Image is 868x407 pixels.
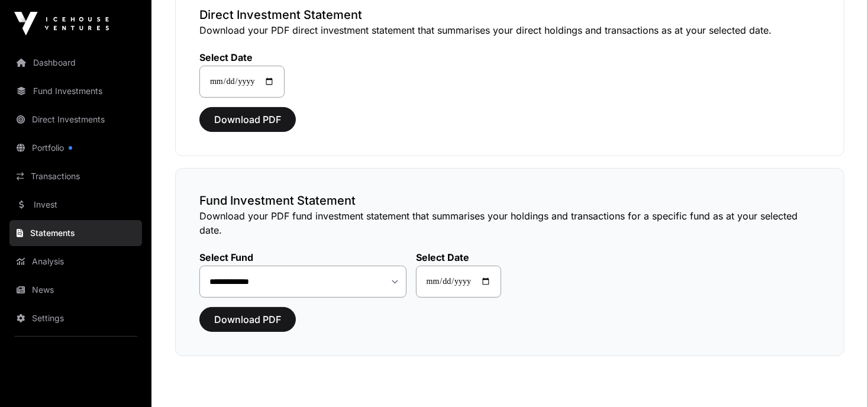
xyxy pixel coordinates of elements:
[809,350,868,407] iframe: Chat Widget
[199,107,296,132] button: Download PDF
[9,248,142,274] a: Analysis
[214,312,281,327] span: Download PDF
[9,106,142,133] a: Direct Investments
[9,305,142,331] a: Settings
[199,51,285,63] label: Select Date
[199,319,296,331] a: Download PDF
[199,119,296,131] a: Download PDF
[199,307,296,332] button: Download PDF
[199,23,820,37] p: Download your PDF direct investment statement that summarises your direct holdings and transactio...
[9,220,142,246] a: Statements
[199,251,406,263] label: Select Fund
[9,135,142,161] a: Portfolio
[214,112,281,127] span: Download PDF
[14,12,109,35] img: Icehouse Ventures Logo
[9,50,142,76] a: Dashboard
[9,78,142,104] a: Fund Investments
[199,7,820,23] h3: Direct Investment Statement
[9,192,142,218] a: Invest
[416,251,501,263] label: Select Date
[199,209,820,237] p: Download your PDF fund investment statement that summarises your holdings and transactions for a ...
[9,277,142,303] a: News
[9,163,142,189] a: Transactions
[199,192,820,209] h3: Fund Investment Statement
